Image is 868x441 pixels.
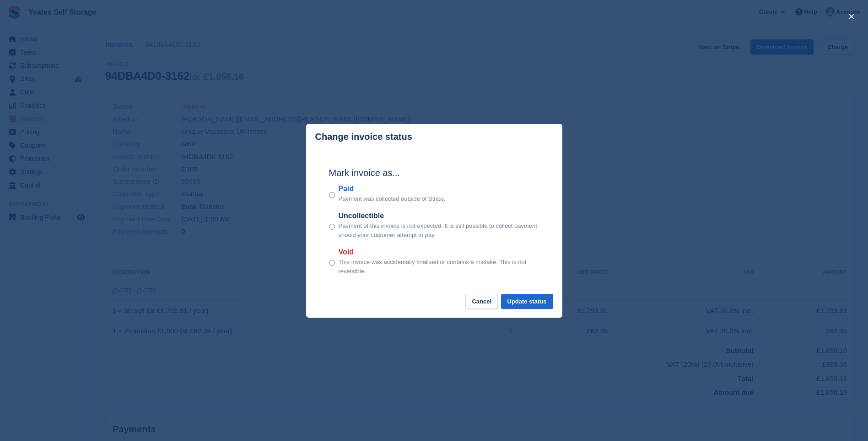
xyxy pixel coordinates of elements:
button: close [844,9,859,24]
label: Uncollectible [339,210,539,221]
p: Change invoice status [315,132,412,142]
button: Cancel [465,294,498,309]
button: Update status [501,294,553,309]
label: Void [339,247,539,258]
p: This invoice was accidentally finalised or contains a mistake. This is not reversible. [339,258,539,276]
p: Payment of this invoice is not expected. It is still possible to collect payment should your cust... [339,221,539,239]
h2: Mark invoice as... [329,166,539,180]
label: Paid [339,183,446,194]
p: Payment was collected outside of Stripe. [339,194,446,204]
